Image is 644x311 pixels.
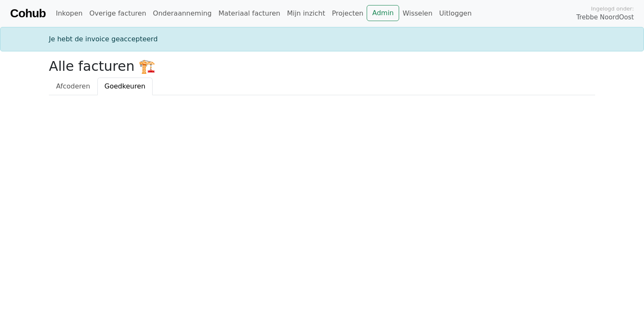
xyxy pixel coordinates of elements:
span: Trebbe NoordOost [577,13,634,22]
a: Wisselen [399,5,436,22]
a: Onderaanneming [150,5,215,22]
a: Cohub [10,3,46,24]
span: Afcoderen [56,82,90,90]
a: Admin [367,5,399,21]
a: Inkopen [52,5,86,22]
a: Overige facturen [86,5,150,22]
div: Je hebt de invoice geaccepteerd [44,34,600,44]
a: Mijn inzicht [284,5,329,22]
a: Uitloggen [436,5,475,22]
a: Goedkeuren [97,78,153,95]
span: Ingelogd onder: [591,5,634,13]
a: Projecten [328,5,367,22]
span: Goedkeuren [105,82,145,90]
a: Materiaal facturen [215,5,284,22]
a: Afcoderen [49,78,97,95]
h2: Alle facturen 🏗️ [49,58,595,74]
